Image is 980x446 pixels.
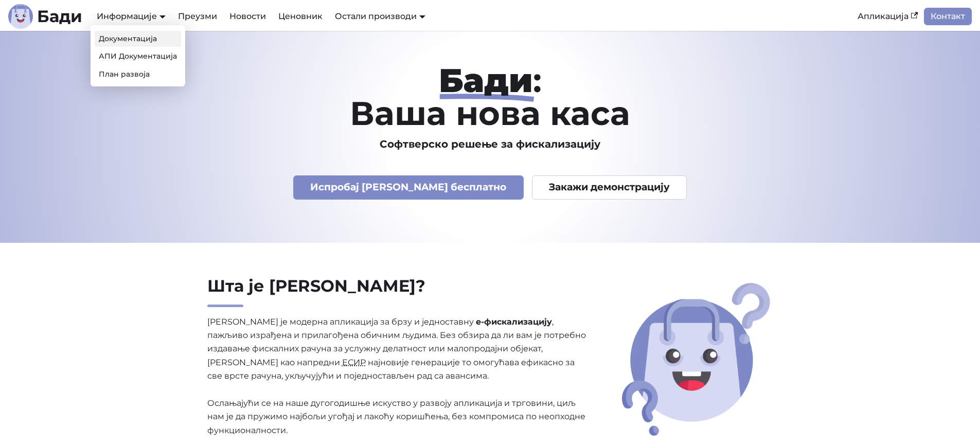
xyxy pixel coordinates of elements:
[335,11,425,21] a: Остали производи
[223,8,272,25] a: Новости
[159,64,822,130] h1: : Ваша нова каса
[95,31,181,47] a: Документација
[272,8,329,25] a: Ценовник
[439,60,533,100] strong: Бади
[924,8,972,25] a: Контакт
[97,11,166,21] a: Информације
[532,175,687,200] a: Закажи демонстрацију
[207,276,587,307] h2: Шта је [PERSON_NAME]?
[293,175,524,200] a: Испробај [PERSON_NAME] бесплатно
[95,66,181,82] a: План развоја
[172,8,223,25] a: Преузми
[207,315,587,438] p: [PERSON_NAME] је модерна апликација за брзу и једноставну , пажљиво израђена и прилагођена обични...
[851,8,924,25] a: Апликација
[37,8,82,25] b: Бади
[618,279,774,439] img: Шта је Бади?
[476,317,552,327] strong: е-фискализацију
[8,4,33,29] img: Лого
[159,138,822,151] h3: Софтверско решење за фискализацију
[95,48,181,64] a: АПИ Документација
[342,358,366,367] abbr: Електронски систем за издавање рачуна
[8,4,82,29] a: ЛогоБади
